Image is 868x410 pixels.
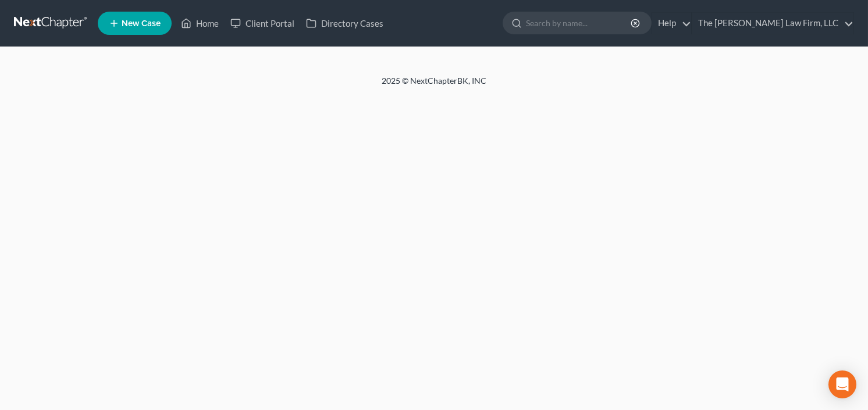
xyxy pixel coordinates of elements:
div: Open Intercom Messenger [828,370,856,398]
a: Directory Cases [300,13,389,34]
a: Help [652,13,691,34]
a: Home [175,13,225,34]
a: Client Portal [225,13,300,34]
div: 2025 © NextChapterBK, INC [102,75,766,96]
span: New Case [122,19,161,28]
a: The [PERSON_NAME] Law Firm, LLC [692,13,853,34]
input: Search by name... [526,12,632,34]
